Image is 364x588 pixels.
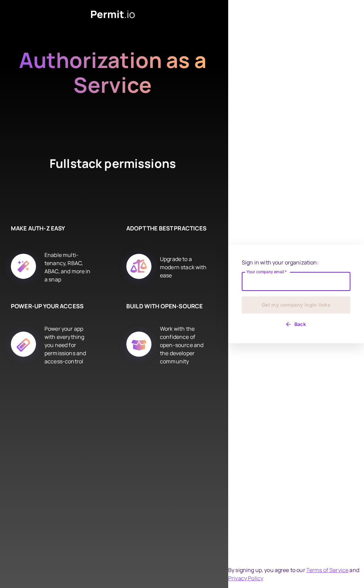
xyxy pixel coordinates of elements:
div: Enable multi-tenancy, RBAC, ABAC, and more in a snap [44,246,92,288]
div: By signing up, you agree to our and [228,566,364,582]
label: Your company email [247,269,287,275]
div: Upgrade to a modern stack with ease [160,246,208,288]
h6: BUILD WITH OPEN-SOURCE [126,302,208,311]
button: Back [242,319,350,330]
div: Power your app with everything you need for permissions and access-control [44,324,92,366]
button: Get my company login links [242,296,350,313]
h6: POWER-UP YOUR ACCESS [11,302,92,311]
h6: MAKE AUTH-Z EASY [11,224,92,233]
a: Privacy Policy [228,574,263,582]
p: Sign in with your organization: [242,258,350,266]
div: Work with the confidence of open-source and the developer community [160,324,208,366]
h4: Fullstack permissions [24,155,201,197]
h6: ADOPT THE BEST PRACTICES [126,224,208,233]
a: Terms of Service [306,566,348,574]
